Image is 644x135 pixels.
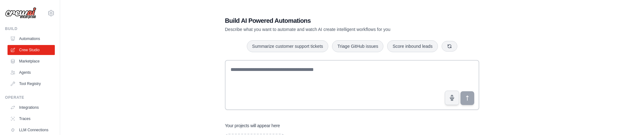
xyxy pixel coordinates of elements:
h1: Build AI Powered Automations [225,16,435,25]
h3: Your projects will appear here [225,122,280,129]
a: Agents [8,67,55,77]
a: Integrations [8,102,55,112]
a: Automations [8,34,55,44]
a: Crew Studio [8,45,55,55]
button: Triage GitHub issues [332,40,383,52]
div: Operate [5,95,55,100]
img: Logo [5,7,36,19]
a: Traces [8,114,55,124]
button: Click to speak your automation idea [445,91,459,105]
div: Build [5,26,55,31]
p: Describe what you want to automate and watch AI create intelligent workflows for you [225,26,435,32]
a: LLM Connections [8,125,55,135]
a: Marketplace [8,56,55,66]
a: Tool Registry [8,79,55,89]
button: Summarize customer support tickets [247,40,328,52]
button: Score inbound leads [387,40,438,52]
button: Get new suggestions [442,41,457,52]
